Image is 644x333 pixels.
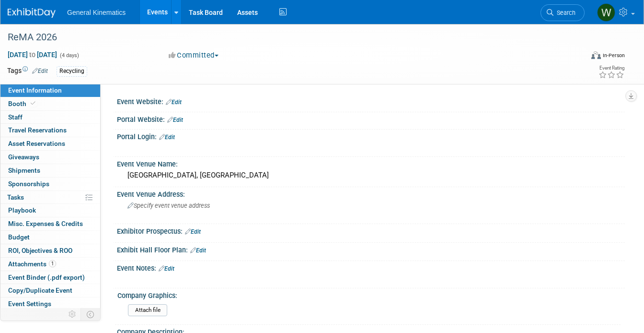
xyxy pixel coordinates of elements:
div: Event Notes: [117,261,625,274]
a: Edit [166,99,182,106]
span: Staff [8,113,23,121]
span: Tasks [7,193,24,201]
a: Edit [190,247,206,254]
a: Event Binder (.pdf export) [0,271,100,284]
span: Event Binder (.pdf export) [8,274,85,281]
div: Exhibit Hall Floor Plan: [117,243,625,255]
div: [GEOGRAPHIC_DATA], [GEOGRAPHIC_DATA] [124,168,618,183]
a: Staff [0,111,100,124]
div: Event Venue Address: [117,187,625,199]
a: Event Settings [0,297,100,310]
button: Committed [165,50,222,60]
span: (4 days) [59,52,79,59]
span: Event Information [8,86,62,94]
a: Shipments [0,164,100,177]
div: ReMA 2026 [4,29,572,46]
span: [DATE] [DATE] [7,50,57,59]
span: Travel Reservations [8,126,67,134]
div: Exhibitor Prospectus: [117,224,625,237]
span: Giveaways [8,153,39,161]
a: Budget [0,231,100,244]
span: Search [553,9,575,16]
span: ROI, Objectives & ROO [8,247,72,254]
div: Portal Website: [117,112,625,125]
div: Event Website: [117,95,625,107]
a: Tasks [0,191,100,204]
span: Specify event venue address [127,202,210,209]
span: Sponsorships [8,180,49,188]
div: Portal Login: [117,130,625,142]
div: Event Venue Name: [117,157,625,169]
span: Copy/Duplicate Event [8,286,72,294]
a: Edit [185,228,201,235]
a: Copy/Duplicate Event [0,284,100,297]
a: Edit [159,134,175,141]
span: Shipments [8,166,40,174]
span: Asset Reservations [8,140,65,147]
a: Edit [167,117,183,123]
span: to [28,51,37,59]
span: General Kinematics [67,9,126,16]
a: Search [540,4,585,21]
td: Tags [7,66,48,77]
div: In-Person [602,52,625,59]
a: Edit [32,68,48,74]
a: Misc. Expenses & Credits [0,217,100,230]
span: Budget [8,233,30,241]
a: Giveaways [0,151,100,164]
span: Event Settings [8,300,51,308]
a: Asset Reservations [0,137,100,150]
a: Sponsorships [0,178,100,190]
td: Toggle Event Tabs [81,308,101,321]
a: Playbook [0,204,100,217]
a: Edit [159,265,174,272]
div: Company Graphics: [117,288,621,300]
a: Travel Reservations [0,124,100,137]
div: Recycling [57,66,87,76]
a: Attachments1 [0,258,100,271]
div: Event Format [534,50,625,64]
span: Playbook [8,206,36,214]
span: Booth [8,100,37,107]
i: Booth reservation complete [31,101,35,106]
a: Booth [0,97,100,110]
span: 1 [49,260,56,267]
span: Misc. Expenses & Credits [8,220,83,227]
div: Event Rating [598,66,624,71]
td: Personalize Event Tab Strip [64,308,81,321]
a: Event Information [0,84,100,97]
img: Whitney Swanson [597,3,615,22]
img: Format-Inperson.png [591,51,601,59]
a: ROI, Objectives & ROO [0,244,100,257]
img: ExhibitDay [8,8,56,18]
span: Attachments [8,260,56,268]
